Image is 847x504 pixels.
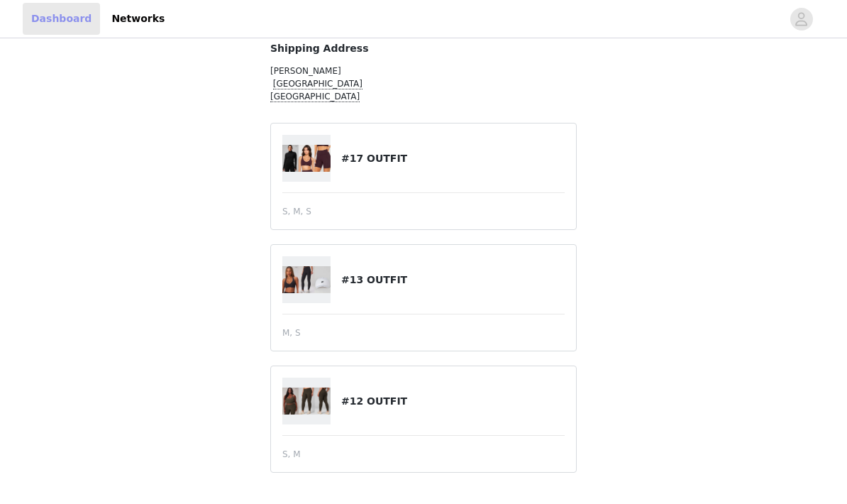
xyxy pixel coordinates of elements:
[341,273,565,287] h4: #13 OUTFIT
[282,448,301,461] span: S, M
[282,145,331,172] img: #17 OUTFIT
[282,266,331,292] img: #13 OUTFIT
[282,327,301,339] span: M, S
[282,388,331,415] img: #12 OUTFIT
[23,3,100,35] a: Dashboard
[341,151,565,166] h4: #17 OUTFIT
[270,41,500,56] h4: Shipping Address
[270,65,500,103] p: [PERSON_NAME]
[103,3,173,35] a: Networks
[282,205,311,218] span: S, M, S
[795,8,808,31] div: avatar
[341,394,565,409] h4: #12 OUTFIT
